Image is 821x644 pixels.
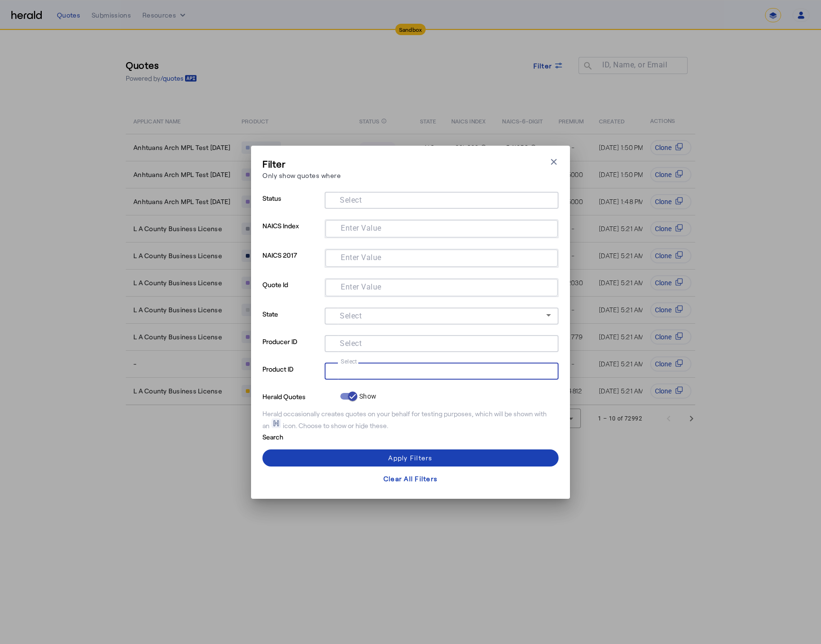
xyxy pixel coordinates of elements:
button: Clear All Filters [262,470,559,487]
p: Status [262,192,321,219]
button: Apply Filters [262,449,559,467]
label: Show [357,392,376,401]
p: Herald Quotes [262,390,336,401]
mat-label: Select [340,195,362,204]
h3: Filter [262,157,341,170]
mat-chip-grid: Selection [332,337,551,348]
p: NAICS Index [262,219,321,249]
div: Herald occasionally creates quotes on your behalf for testing purposes, which will be shown with ... [262,409,559,430]
mat-label: Select [341,358,357,364]
mat-label: Select [340,311,362,320]
div: Clear All Filters [383,474,438,484]
mat-label: Enter Value [341,252,382,261]
p: Quote Id [262,278,321,308]
p: Product ID [262,363,321,390]
p: Search [262,430,336,442]
p: Only show quotes where [262,170,341,180]
mat-label: Enter Value [341,282,382,291]
p: State [262,308,321,335]
mat-chip-grid: Selection [333,252,550,263]
mat-label: Select [340,338,362,347]
p: Producer ID [262,335,321,363]
mat-label: Enter Value [341,223,382,232]
mat-chip-grid: Selection [332,364,551,376]
mat-chip-grid: Selection [332,194,551,205]
mat-chip-grid: Selection [333,222,550,233]
p: NAICS 2017 [262,249,321,278]
mat-chip-grid: Selection [333,281,550,292]
div: Apply Filters [388,453,432,463]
